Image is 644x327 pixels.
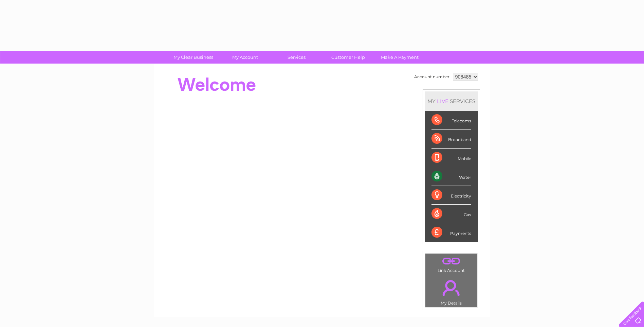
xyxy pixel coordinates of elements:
div: Water [431,167,471,186]
div: LIVE [436,98,450,104]
td: Account number [412,71,451,83]
a: Services [269,51,325,64]
div: Gas [431,205,471,223]
a: My Account [217,51,273,64]
div: Electricity [431,186,471,205]
td: My Details [425,274,478,308]
div: Broadband [431,130,471,148]
a: . [427,276,476,300]
a: My Clear Business [165,51,221,64]
a: Customer Help [320,51,376,64]
td: Link Account [425,253,478,275]
div: Mobile [431,149,471,167]
a: Make A Payment [372,51,428,64]
div: Payments [431,223,471,242]
div: Telecoms [431,111,471,130]
a: . [427,255,476,267]
div: MY SERVICES [425,91,478,111]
